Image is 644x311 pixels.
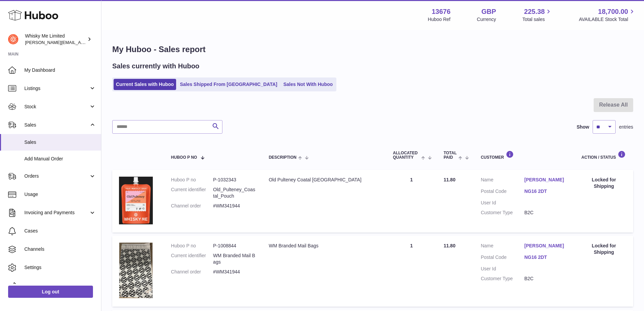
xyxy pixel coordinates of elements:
dt: Customer Type [481,209,524,216]
dt: Name [481,177,524,185]
div: Action / Status [581,151,626,160]
img: 1739541345.jpg [119,177,153,224]
div: Old Pulteney Coatal [GEOGRAPHIC_DATA] [269,177,379,183]
span: Description [269,155,296,160]
a: Sales Not With Huboo [281,79,335,90]
span: Total sales [522,16,552,23]
div: Currency [477,16,496,23]
div: Customer [481,151,568,160]
a: [PERSON_NAME] [524,243,568,249]
dt: Current identifier [171,252,213,265]
h1: My Huboo - Sales report [112,44,633,55]
dd: Old_Pulteney_Coastal_Pouch [213,186,255,199]
span: Orders [24,173,89,179]
span: 18,700.00 [598,7,628,16]
span: AVAILABLE Stock Total [579,16,636,23]
a: 225.38 Total sales [522,7,552,23]
dd: P-1008844 [213,243,255,249]
td: 1 [386,170,437,232]
span: Stock [24,104,89,110]
dd: WM Branded Mail Bags [213,252,255,265]
span: Invoicing and Payments [24,209,89,216]
span: Usage [24,191,96,198]
dd: P-1032343 [213,177,255,183]
span: Cases [24,228,96,234]
dt: Huboo P no [171,243,213,249]
strong: GBP [481,7,496,16]
dt: Huboo P no [171,177,213,183]
dt: Postal Code [481,188,524,196]
dt: Postal Code [481,254,524,262]
a: [PERSON_NAME] [524,177,568,183]
strong: 13676 [432,7,451,16]
div: Locked for Shipping [581,177,626,190]
img: 1725358317.png [119,243,153,298]
h2: Sales currently with Huboo [112,62,199,71]
span: My Dashboard [24,67,96,73]
a: Sales Shipped From [GEOGRAPHIC_DATA] [177,79,280,90]
span: 225.38 [524,7,545,16]
span: Huboo P no [171,155,197,160]
span: Sales [24,122,89,128]
span: ALLOCATED Quantity [393,151,420,160]
span: Settings [24,264,96,271]
dd: B2C [524,209,568,216]
dt: Name [481,243,524,251]
a: NG16 2DT [524,188,568,195]
img: frances@whiskyshop.com [8,34,18,44]
span: Listings [24,85,89,92]
span: Returns [24,283,96,289]
td: 1 [386,236,437,307]
div: WM Branded Mail Bags [269,243,379,249]
a: Current Sales with Huboo [114,79,176,90]
dt: Current identifier [171,186,213,199]
span: Sales [24,139,96,146]
a: NG16 2DT [524,254,568,261]
dd: #WM341944 [213,203,255,209]
div: Huboo Ref [428,16,451,23]
span: entries [619,124,633,130]
dt: User Id [481,266,524,272]
dd: B2C [524,275,568,282]
dt: Channel order [171,269,213,275]
span: Channels [24,246,96,252]
dt: Customer Type [481,275,524,282]
label: Show [577,124,589,130]
dt: Channel order [171,203,213,209]
div: Locked for Shipping [581,243,626,256]
dt: User Id [481,200,524,206]
dd: #WM341944 [213,269,255,275]
span: [PERSON_NAME][EMAIL_ADDRESS][DOMAIN_NAME] [25,40,136,45]
span: Add Manual Order [24,156,96,162]
a: 18,700.00 AVAILABLE Stock Total [579,7,636,23]
span: 11.80 [444,177,455,182]
a: Log out [8,286,93,298]
div: Whisky Me Limited [25,33,86,46]
span: 11.80 [444,243,455,248]
span: Total paid [444,151,457,160]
